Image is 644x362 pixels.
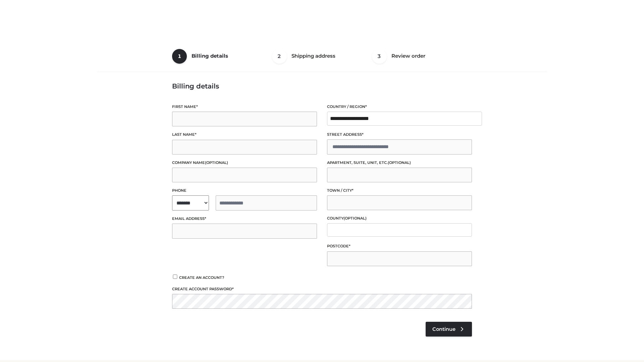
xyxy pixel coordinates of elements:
span: (optional) [205,160,228,165]
label: Email address [172,216,317,222]
span: 2 [272,49,287,64]
label: Apartment, suite, unit, etc. [327,160,472,166]
label: Country / Region [327,104,472,110]
label: Postcode [327,243,472,249]
label: County [327,215,472,222]
span: 1 [172,49,187,64]
label: Phone [172,187,317,194]
a: Continue [426,322,472,337]
span: Shipping address [291,53,335,59]
span: Review order [391,53,425,59]
input: Create an account? [172,275,178,279]
span: Create an account? [179,275,224,280]
h3: Billing details [172,82,472,90]
label: Company name [172,160,317,166]
span: Billing details [192,53,228,59]
span: 3 [372,49,387,64]
label: Town / City [327,187,472,194]
span: Continue [432,326,455,332]
label: Street address [327,131,472,138]
span: (optional) [343,216,367,221]
span: (optional) [388,160,411,165]
label: First name [172,104,317,110]
label: Last name [172,131,317,138]
label: Create account password [172,286,472,292]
